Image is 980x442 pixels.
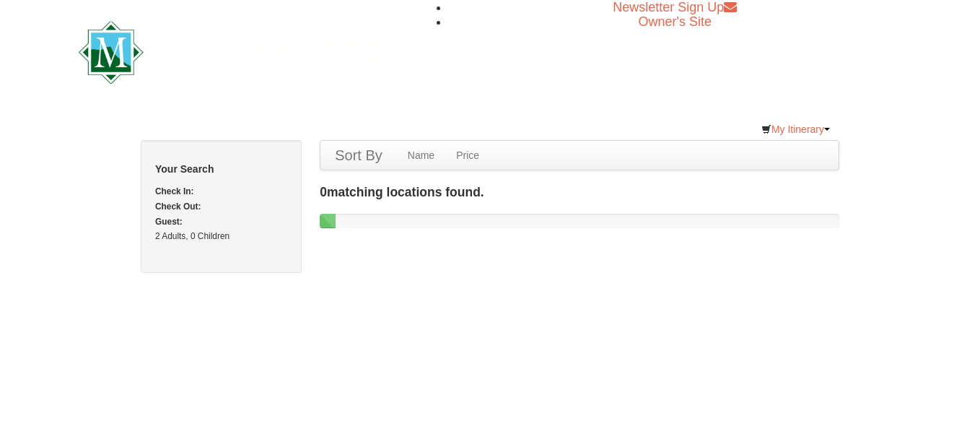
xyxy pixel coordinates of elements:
[155,201,201,212] strong: Check Out:
[320,185,839,199] h4: matching locations found.
[155,162,287,176] h5: Your Search
[79,21,409,84] img: Massanutten Resort Logo
[79,33,409,67] a: Massanutten Resort
[155,186,194,196] strong: Check In:
[320,141,397,170] a: Sort By
[752,118,839,140] a: My Itinerary
[155,217,183,227] strong: Guest:
[155,229,287,243] div: 2 Adults, 0 Children
[397,141,445,170] a: Name
[320,185,327,199] span: 0
[639,14,712,29] a: Owner's Site
[445,141,490,170] a: Price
